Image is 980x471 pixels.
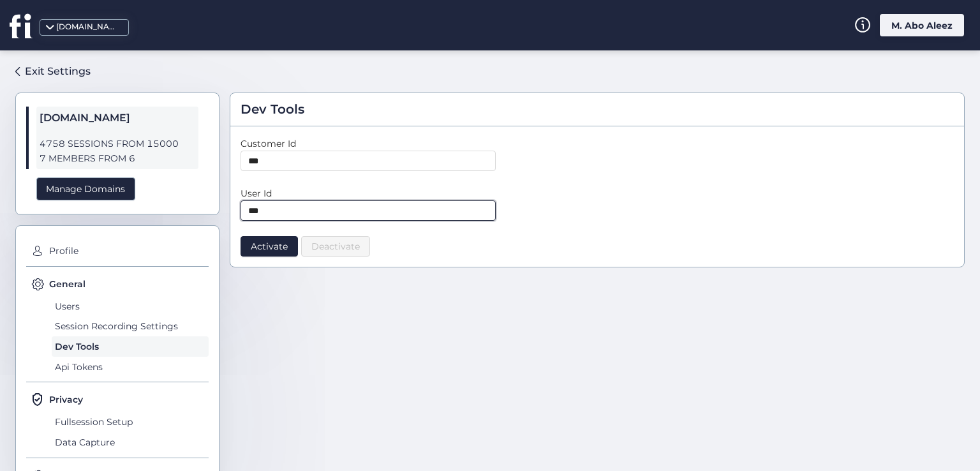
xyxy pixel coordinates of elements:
span: 7 MEMBERS FROM 6 [40,151,195,166]
button: Deactivate [301,236,370,257]
span: Activate [251,239,288,253]
span: Privacy [49,392,83,407]
div: [DOMAIN_NAME] [56,21,120,33]
div: Manage Domains [36,177,135,201]
span: Api Tokens [52,357,209,377]
span: Fullsession Setup [52,412,209,432]
label: Customer Id [241,138,296,149]
span: [DOMAIN_NAME] [40,110,195,126]
span: Session Recording Settings [52,317,209,337]
div: Exit Settings [25,63,91,79]
label: User Id [241,188,272,199]
span: Dev Tools [52,336,209,357]
span: Profile [46,241,209,262]
div: M. Abo Aleez [880,14,964,36]
button: Activate [241,236,298,257]
span: 4758 SESSIONS FROM 15000 [40,137,195,151]
span: Data Capture [52,432,209,452]
span: General [49,277,85,291]
span: Dev Tools [241,100,304,119]
span: Users [52,296,209,317]
a: Exit Settings [15,61,91,82]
